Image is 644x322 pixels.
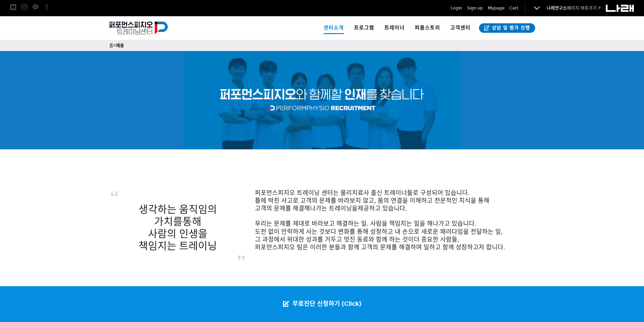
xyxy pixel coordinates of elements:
img: 따옴표 [111,191,118,197]
span: 사람의 인생을 [148,228,208,240]
strong: 나래연구소 [547,5,567,11]
span: 통해 [183,216,201,228]
span: 도전 없이 안락하게 사는 것보다 변화를 통해 성장하고 내 손으로 새로운 패러다임을 전달하는 일, [255,228,503,236]
span: 프로그램 [354,25,374,31]
a: 고객센터 [445,16,476,40]
a: 프로그램 [349,16,379,40]
span: 그 과정에서 위대한 성과를 거두고 멋진 동료와 함께 하는 것이 [255,236,414,243]
span: 제공하고 있습니다. [358,205,407,212]
a: Mypage [488,5,504,11]
a: 센터소개 [318,16,349,40]
span: 고객센터 [450,25,471,31]
span: 책임지는 트레이닝 [139,240,217,252]
span: 트레이너 [384,25,405,31]
a: Login [451,5,462,11]
a: 트레이너 [379,16,410,40]
span: 가치를 [154,216,183,228]
span: 퍼포먼스피지오 팀은 이러한 분들과 함께 고객의 문제를 해결하며 일하고 함께 성장하고자 합니다. [255,244,505,251]
a: Cart [509,5,518,11]
a: 무료진단 신청하기 (Click) [276,286,368,322]
a: 퍼폼스토리 [410,16,445,40]
span: 틀에 박힌 사고로 고객의 문제를 바라보지 않고, 몸의 연결을 이해하고 전문적인 지식을 통해 [255,197,490,204]
img: 따옴표 [238,255,245,261]
a: Sign up [467,5,483,11]
a: 상담 및 평가 진행 [479,23,535,33]
span: 퍼폼스토리 [415,25,440,31]
a: 채용 [116,43,124,48]
a: 홈 [109,43,113,48]
span: 고객의 문제를 해결해나가는 트레이닝을 [255,205,358,212]
span: 우리는 문제를 제대로 바라보고 해결하는 일. 사람을 책임지는 일을 해나가고 있습니다. [255,220,476,227]
span: 더 중요한 사람들, [414,236,459,243]
span: 센터소개 [324,21,344,34]
p: > [109,42,535,49]
a: 나래연구소페이지 바로가기 > [547,5,601,11]
span: 상담 및 평가 진행 [490,25,530,31]
span: 생각하는 움직임의 [139,203,217,216]
span: 퍼포먼스피지오 트레이닝 센터는 물리치료사 출신 트레이너들로 구성되어 있습니다. [255,189,470,197]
